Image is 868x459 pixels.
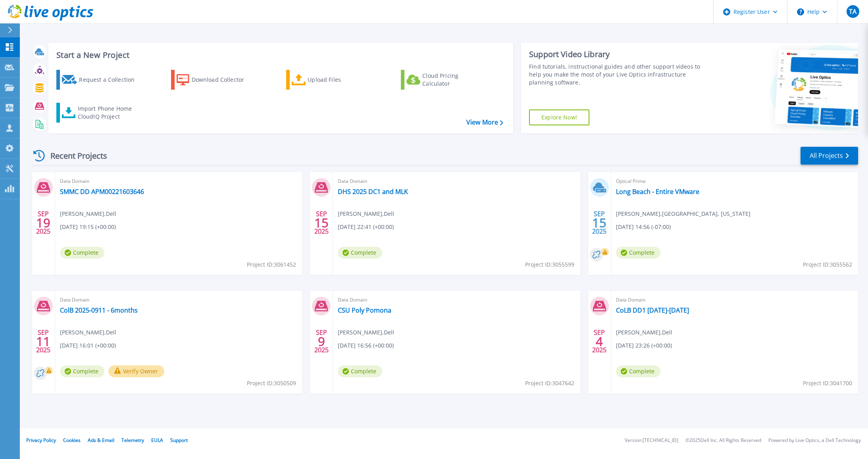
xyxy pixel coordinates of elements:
[60,296,297,304] span: Data Domain
[108,365,164,377] button: Verify Owner
[60,188,144,196] a: SMMC DD APM00221603646
[60,209,116,218] span: [PERSON_NAME] , Dell
[318,338,325,345] span: 9
[36,219,50,226] span: 19
[151,437,163,444] a: EULA
[596,338,603,345] span: 4
[616,296,853,304] span: Data Domain
[60,328,116,337] span: [PERSON_NAME] , Dell
[525,260,574,269] span: Project ID: 3055599
[121,437,144,444] a: Telemetry
[616,341,672,350] span: [DATE] 23:26 (+00:00)
[616,223,671,231] span: [DATE] 14:56 (-07:00)
[88,437,114,444] a: Ads & Email
[60,341,116,350] span: [DATE] 16:01 (+00:00)
[171,70,260,90] a: Download Collector
[849,8,856,15] span: TA
[616,247,660,259] span: Complete
[338,306,391,314] a: CSU Poly Pomona
[60,306,138,314] a: ColB 2025-0911 - 6months
[56,70,145,90] a: Request a Collection
[36,208,51,237] div: SEP 2025
[314,327,329,356] div: SEP 2025
[308,72,371,88] div: Upload Files
[26,437,56,444] a: Privacy Policy
[803,260,852,269] span: Project ID: 3055562
[60,177,297,186] span: Data Domain
[36,338,50,345] span: 11
[401,70,489,90] a: Cloud Pricing Calculator
[529,109,589,125] a: Explore Now!
[529,63,702,86] div: Find tutorials, instructional guides and other support videos to help you make the most of your L...
[63,437,81,444] a: Cookies
[338,223,394,231] span: [DATE] 22:41 (+00:00)
[60,365,104,377] span: Complete
[338,209,394,218] span: [PERSON_NAME] , Dell
[247,379,296,388] span: Project ID: 3050509
[338,247,382,259] span: Complete
[247,260,296,269] span: Project ID: 3061452
[170,437,188,444] a: Support
[338,188,408,196] a: DHS 2025 DC1 and MLK
[338,177,575,186] span: Data Domain
[616,177,853,186] span: Optical Prime
[768,438,861,443] li: Powered by Live Optics, a Dell Technology
[56,51,503,60] h3: Start a New Project
[685,438,761,443] li: © 2025 Dell Inc. All Rights Reserved
[616,365,660,377] span: Complete
[31,146,118,165] div: Recent Projects
[466,119,503,126] a: View More
[422,72,486,88] div: Cloud Pricing Calculator
[314,219,329,226] span: 15
[592,327,607,356] div: SEP 2025
[625,438,678,443] li: Version: [TECHNICAL_ID]
[592,208,607,237] div: SEP 2025
[801,147,858,165] a: All Projects
[616,306,689,314] a: CoLB DD1 [DATE]-[DATE]
[803,379,852,388] span: Project ID: 3041700
[314,208,329,237] div: SEP 2025
[36,327,51,356] div: SEP 2025
[592,219,606,226] span: 15
[338,296,575,304] span: Data Domain
[192,72,255,88] div: Download Collector
[338,365,382,377] span: Complete
[616,188,699,196] a: Long Beach - Entire VMware
[525,379,574,388] span: Project ID: 3047642
[78,105,140,121] div: Import Phone Home CloudIQ Project
[60,223,116,231] span: [DATE] 19:15 (+00:00)
[616,209,751,218] span: [PERSON_NAME] , [GEOGRAPHIC_DATA], [US_STATE]
[286,70,375,90] a: Upload Files
[338,341,394,350] span: [DATE] 16:56 (+00:00)
[79,72,142,88] div: Request a Collection
[60,247,104,259] span: Complete
[616,328,672,337] span: [PERSON_NAME] , Dell
[338,328,394,337] span: [PERSON_NAME] , Dell
[529,49,702,60] div: Support Video Library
